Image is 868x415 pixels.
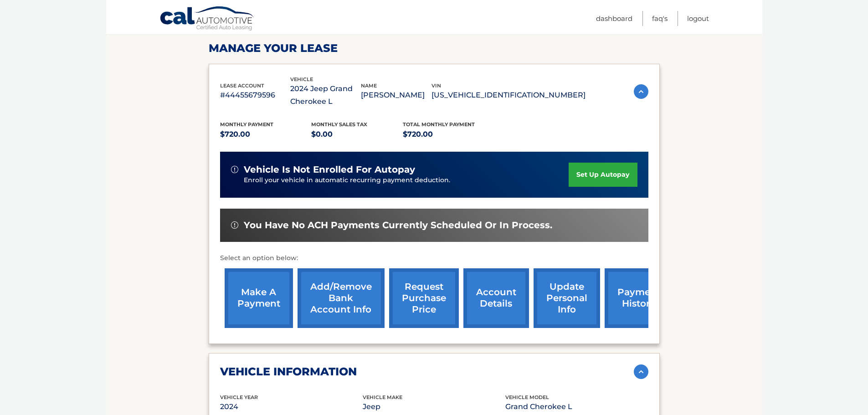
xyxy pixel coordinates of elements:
p: $720.00 [220,128,312,141]
span: vehicle model [505,394,549,400]
p: Jeep [363,400,505,413]
span: vin [431,82,441,89]
a: account details [463,268,529,328]
p: [US_VEHICLE_IDENTIFICATION_NUMBER] [431,89,586,102]
span: You have no ACH payments currently scheduled or in process. [244,220,552,231]
a: request purchase price [389,268,459,328]
a: payment history [605,268,673,328]
h2: vehicle information [220,365,357,379]
p: 2024 Jeep Grand Cherokee L [290,82,361,108]
p: #44455679596 [220,89,291,102]
span: name [361,82,377,89]
p: 2024 [220,400,363,413]
img: alert-white.svg [231,221,238,229]
p: [PERSON_NAME] [361,89,431,102]
span: Total Monthly Payment [403,121,475,128]
a: Add/Remove bank account info [298,268,385,328]
a: make a payment [225,268,293,328]
img: accordion-active.svg [634,84,648,99]
span: lease account [220,82,264,89]
span: Monthly Payment [220,121,273,128]
p: Select an option below: [220,253,648,264]
span: vehicle is not enrolled for autopay [244,164,415,175]
a: Dashboard [596,11,632,26]
a: update personal info [534,268,600,328]
img: accordion-active.svg [634,364,648,379]
h2: Manage Your Lease [209,41,660,55]
span: vehicle [290,76,313,82]
a: Cal Automotive [159,6,255,32]
span: vehicle make [363,394,402,400]
img: alert-white.svg [231,166,238,173]
p: $0.00 [311,128,403,141]
span: vehicle Year [220,394,258,400]
p: Grand Cherokee L [505,400,648,413]
a: FAQ's [652,11,668,26]
a: set up autopay [569,163,637,187]
p: Enroll your vehicle in automatic recurring payment deduction. [244,175,569,185]
span: Monthly sales Tax [311,121,367,128]
a: Logout [687,11,709,26]
p: $720.00 [403,128,494,141]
